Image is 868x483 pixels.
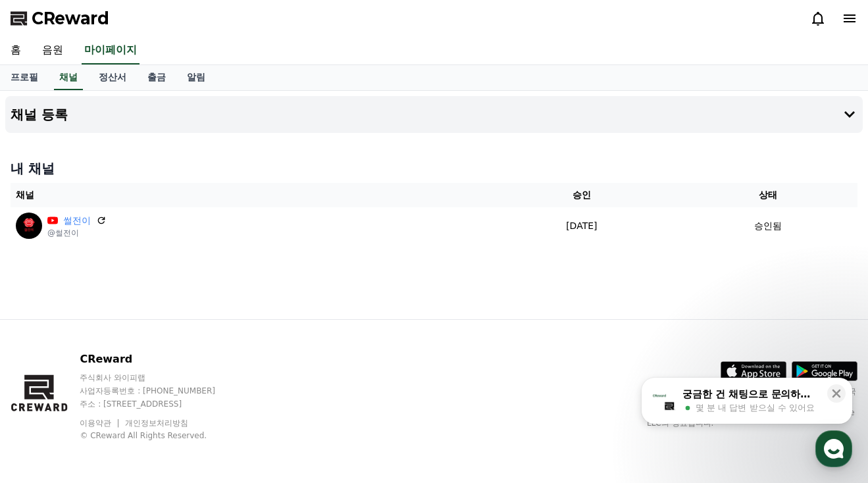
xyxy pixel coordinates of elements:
[80,430,240,441] p: © CReward All Rights Reserved.
[490,219,674,233] p: [DATE]
[32,8,109,29] span: CReward
[88,65,137,90] a: 정산서
[80,419,121,428] a: 이용약관
[47,228,107,238] p: @썰전이
[754,219,782,233] p: 승인됨
[11,183,484,207] th: 채널
[63,214,91,228] a: 썰전이
[5,96,863,133] button: 채널 등록
[125,419,188,428] a: 개인정보처리방침
[11,8,109,29] a: CReward
[11,159,857,178] h4: 내 채널
[176,65,216,90] a: 알림
[80,399,240,409] p: 주소 : [STREET_ADDRESS]
[32,37,74,64] a: 음원
[54,65,83,90] a: 채널
[137,65,176,90] a: 출금
[16,213,42,239] img: 썰전이
[82,37,140,64] a: 마이페이지
[80,386,240,396] p: 사업자등록번호 : [PHONE_NUMBER]
[679,183,857,207] th: 상태
[11,107,68,122] h4: 채널 등록
[80,372,240,383] p: 주식회사 와이피랩
[80,351,240,367] p: CReward
[484,183,679,207] th: 승인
